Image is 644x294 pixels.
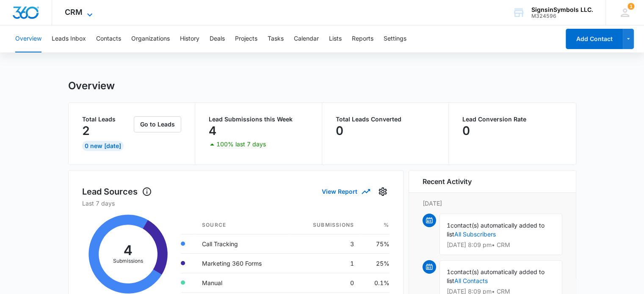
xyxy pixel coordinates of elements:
[384,25,406,52] button: Settings
[290,234,361,253] td: 3
[352,25,373,52] button: Reports
[82,141,124,151] div: 0 New [DATE]
[361,253,389,273] td: 25%
[290,253,361,273] td: 1
[462,124,470,137] p: 0
[423,176,472,187] h6: Recent Activity
[15,25,41,52] button: Overview
[235,25,257,52] button: Projects
[134,121,181,128] a: Go to Leads
[82,124,90,137] p: 2
[195,273,290,292] td: Manual
[566,29,623,49] button: Add Contact
[52,25,86,52] button: Leads Inbox
[531,6,593,13] div: account name
[447,222,544,238] span: contact(s) automatically added to list
[462,116,562,122] p: Lead Conversion Rate
[180,25,199,52] button: History
[96,25,121,52] button: Contacts
[209,124,216,137] p: 4
[447,268,544,284] span: contact(s) automatically added to list
[454,231,496,238] a: All Subscribers
[65,8,83,16] span: CRM
[447,222,451,229] span: 1
[336,124,343,137] p: 0
[210,25,225,52] button: Deals
[627,3,634,10] div: notifications count
[290,273,361,292] td: 0
[531,13,593,19] div: account id
[134,116,181,132] button: Go to Leads
[336,116,435,122] p: Total Leads Converted
[195,234,290,253] td: Call Tracking
[82,185,152,198] h1: Lead Sources
[82,199,390,208] p: Last 7 days
[361,234,389,253] td: 75%
[454,277,488,284] a: All Contacts
[361,216,389,234] th: %
[376,185,390,198] button: Settings
[195,253,290,273] td: Marketing 360 Forms
[131,25,170,52] button: Organizations
[627,3,634,10] span: 1
[294,25,319,52] button: Calendar
[268,25,284,52] button: Tasks
[361,273,389,292] td: 0.1%
[68,80,115,92] h1: Overview
[447,242,555,248] p: [DATE] 8:09 pm • CRM
[82,116,133,122] p: Total Leads
[322,184,369,199] button: View Report
[209,116,308,122] p: Lead Submissions this Week
[290,216,361,234] th: Submissions
[195,216,290,234] th: Source
[329,25,342,52] button: Lists
[423,199,562,208] p: [DATE]
[216,141,266,147] p: 100% last 7 days
[447,268,451,275] span: 1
